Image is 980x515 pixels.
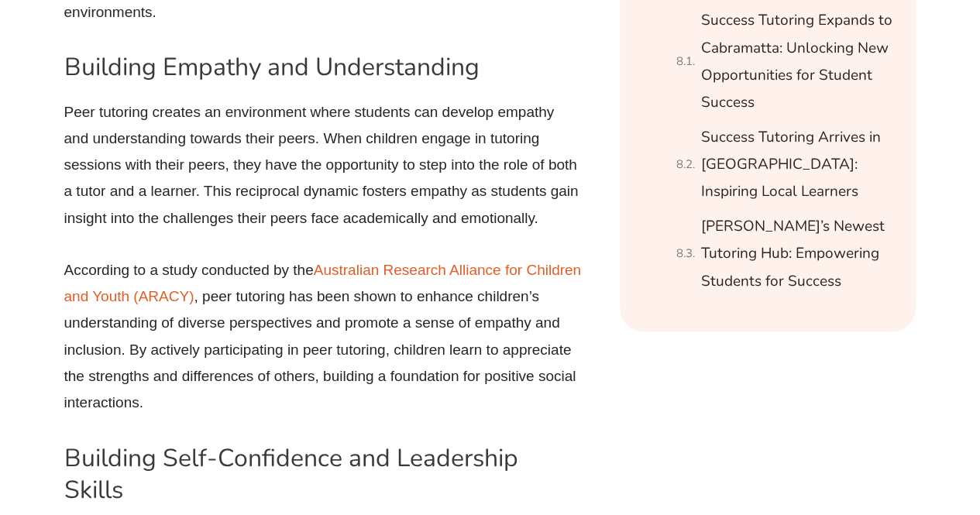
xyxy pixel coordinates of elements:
h2: Building Self-Confidence and Leadership Skills [64,442,583,506]
a: [PERSON_NAME]’s Newest Tutoring Hub: Empowering Students for Success [701,213,896,295]
a: Success Tutoring Arrives in [GEOGRAPHIC_DATA]: Inspiring Local Learners [701,124,896,206]
iframe: Chat Widget [722,340,980,515]
h2: Building Empathy and Understanding [64,51,583,84]
a: Success Tutoring Expands to Cabramatta: Unlocking New Opportunities for Student Success [701,7,896,116]
p: According to a study conducted by the , peer tutoring has been shown to enhance children’s unders... [64,257,583,416]
a: Australian Research Alliance for Children and Youth (ARACY) [64,262,582,304]
p: Peer tutoring creates an environment where students can develop empathy and understanding towards... [64,99,583,232]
